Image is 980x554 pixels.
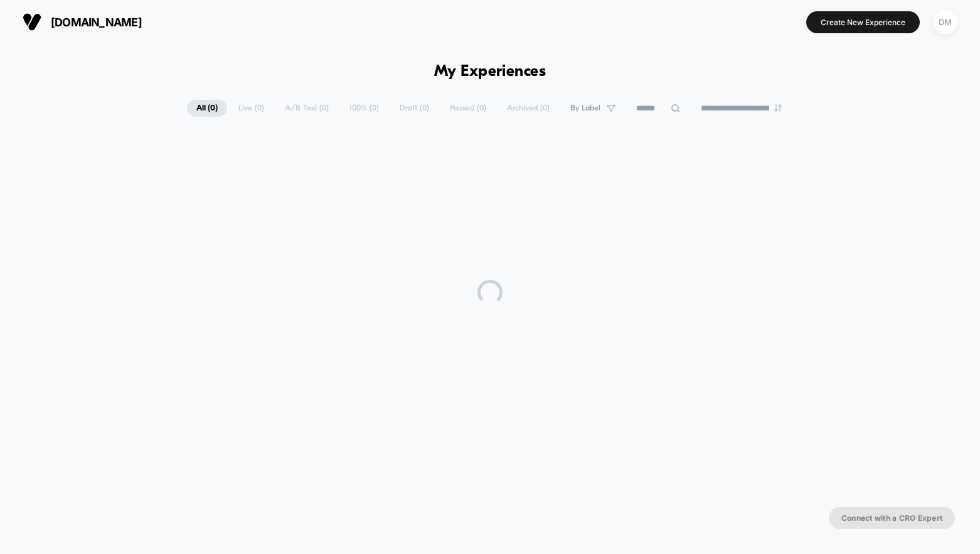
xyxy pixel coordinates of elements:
[933,10,957,35] div: DM
[929,9,961,35] button: DM
[570,104,600,113] span: By Label
[187,100,227,117] span: All ( 0 )
[774,104,782,112] img: end
[829,507,955,529] button: Connect with a CRO Expert
[19,12,146,32] button: [DOMAIN_NAME]
[23,13,41,31] img: Visually logo
[51,16,142,29] span: [DOMAIN_NAME]
[434,63,546,81] h1: My Experiences
[806,11,920,33] button: Create New Experience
